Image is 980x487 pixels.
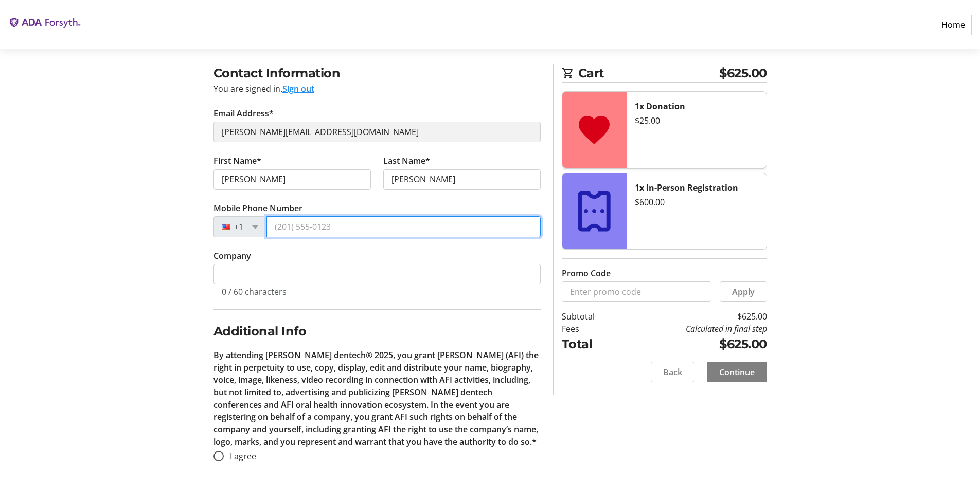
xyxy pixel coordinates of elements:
strong: 1x Donation [635,100,685,112]
label: Last Name* [383,155,430,167]
div: $600.00 [635,196,758,208]
td: $625.00 [621,335,767,354]
button: Back [651,362,694,382]
a: Home [935,15,972,35]
img: The ADA Forsyth Institute's Logo [8,4,81,45]
label: Mobile Phone Number [213,202,302,214]
input: (201) 555-0123 [266,216,541,237]
h2: Contact Information [213,64,541,82]
button: Continue [707,362,767,382]
td: Fees [562,323,621,335]
button: Apply [720,281,767,302]
p: By attending [PERSON_NAME] dentech® 2025, you grant [PERSON_NAME] (AFI) the right in perpetuity t... [213,349,541,448]
button: Sign out [282,82,314,95]
span: Back [663,366,682,378]
label: Promo Code [562,267,611,279]
td: Subtotal [562,310,621,323]
strong: 1x In-Person Registration [635,182,738,193]
h2: Additional Info [213,322,541,341]
td: Total [562,335,621,354]
tr-character-limit: 0 / 60 characters [222,286,287,297]
label: First Name* [213,155,261,167]
span: Continue [719,366,755,378]
span: Apply [732,286,755,298]
span: $625.00 [719,64,767,82]
div: You are signed in. [213,82,541,95]
span: Cart [578,64,720,82]
td: Calculated in final step [621,323,767,335]
label: Email Address* [213,107,274,120]
label: Company [213,249,251,262]
span: I agree [230,450,256,462]
div: $25.00 [635,114,758,127]
input: Enter promo code [562,281,711,302]
td: $625.00 [621,310,767,323]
